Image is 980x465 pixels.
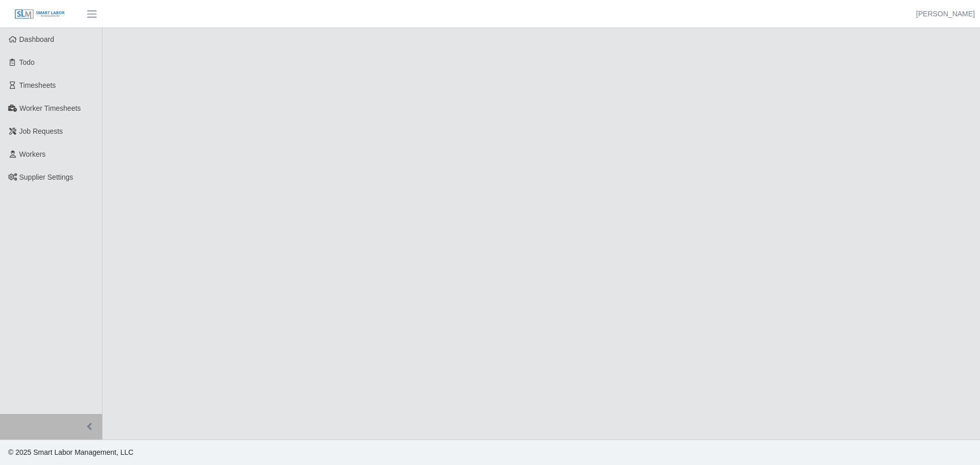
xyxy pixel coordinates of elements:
[19,35,55,43] span: Dashboard
[19,127,63,135] span: Job Requests
[19,58,35,66] span: Todo
[19,173,73,181] span: Supplier Settings
[8,448,133,456] span: © 2025 Smart Labor Management, LLC
[19,104,81,112] span: Worker Timesheets
[19,81,56,89] span: Timesheets
[14,9,65,20] img: SLM Logo
[916,9,975,19] a: [PERSON_NAME]
[19,150,46,158] span: Workers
